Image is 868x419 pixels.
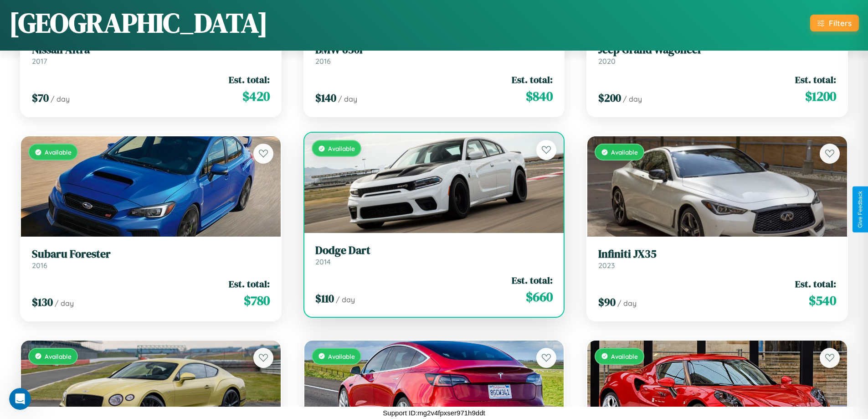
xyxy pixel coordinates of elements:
span: 2017 [32,57,47,66]
span: $ 420 [242,87,270,105]
span: $ 780 [244,291,270,310]
span: Available [45,148,72,156]
iframe: Intercom live chat [9,388,31,410]
span: $ 840 [526,87,553,105]
span: $ 140 [315,90,336,105]
a: Nissan Altra2017 [32,43,270,66]
span: / day [55,299,74,308]
p: Support ID: mg2v4fpxser971h9ddt [383,407,485,419]
h3: Subaru Forester [32,248,270,261]
h1: [GEOGRAPHIC_DATA] [9,4,268,41]
span: $ 200 [598,90,621,105]
span: / day [338,94,357,103]
span: Est. total: [512,73,553,86]
span: Available [45,352,72,360]
span: Est. total: [795,277,836,290]
span: Est. total: [795,73,836,86]
span: $ 660 [526,288,553,306]
a: Dodge Dart2014 [315,244,553,266]
div: Filters [829,18,852,28]
span: 2023 [598,261,615,270]
span: $ 130 [32,295,53,310]
a: BMW 650i2016 [315,43,553,66]
span: 2014 [315,257,331,266]
a: Subaru Forester2016 [32,248,270,270]
span: 2020 [598,57,616,66]
span: / day [617,299,637,308]
span: Est. total: [229,73,270,86]
span: Est. total: [512,274,553,287]
span: $ 70 [32,90,49,105]
span: $ 540 [809,291,836,310]
span: $ 90 [598,295,616,310]
div: Give Feedback [857,191,863,228]
span: Available [611,148,638,156]
span: / day [336,295,355,304]
span: $ 1200 [805,87,836,105]
span: 2016 [315,57,331,66]
span: Available [328,352,355,360]
button: Filters [810,15,859,31]
h3: Dodge Dart [315,244,553,257]
span: $ 110 [315,291,334,306]
span: / day [51,94,70,103]
span: Est. total: [229,277,270,290]
a: Infiniti JX352023 [598,248,836,270]
span: 2016 [32,261,47,270]
span: / day [623,94,642,103]
a: Jeep Grand Wagoneer2020 [598,43,836,66]
span: Available [328,145,355,152]
h3: Infiniti JX35 [598,248,836,261]
span: Available [611,352,638,360]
